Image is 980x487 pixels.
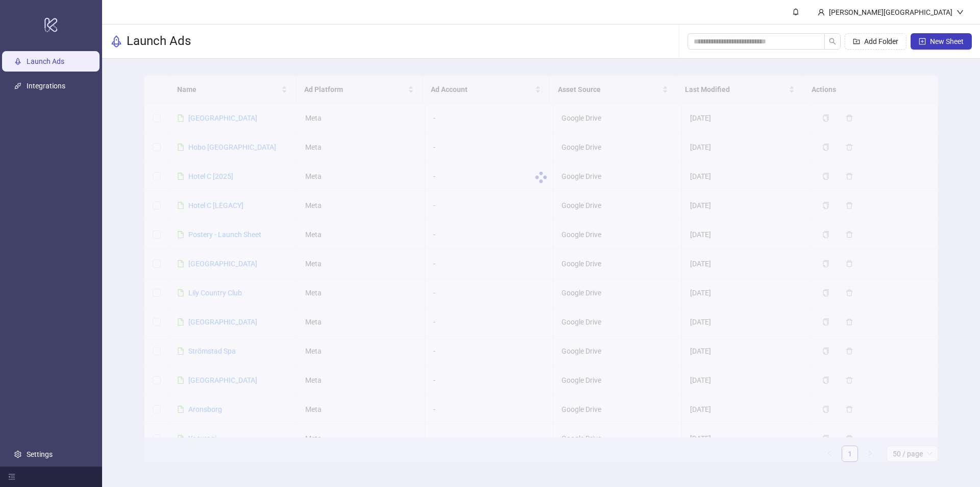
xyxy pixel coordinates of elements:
[919,38,926,45] span: plus-square
[27,82,65,90] a: Integrations
[957,9,964,16] span: down
[825,7,957,18] div: [PERSON_NAME][GEOGRAPHIC_DATA]
[845,33,906,50] button: Add Folder
[127,33,191,50] h3: Launch Ads
[864,37,898,45] span: Add Folder
[829,38,836,45] span: search
[818,9,825,16] span: user
[853,38,860,45] span: folder-add
[27,450,53,458] a: Settings
[792,8,799,15] span: bell
[27,57,64,65] a: Launch Ads
[911,33,972,50] button: New Sheet
[930,37,964,45] span: New Sheet
[8,473,15,480] span: menu-fold
[110,35,122,48] span: rocket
